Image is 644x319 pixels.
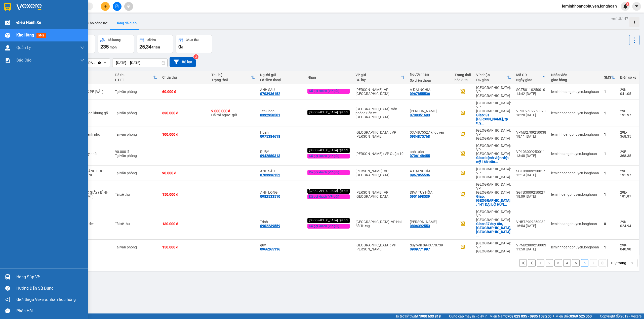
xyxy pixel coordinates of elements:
[601,71,618,84] th: Toggle SortBy
[476,113,511,125] div: Giao: 31 nguyễn đình chiểu, tp tuy hòa, phú yên
[604,192,615,196] div: 1
[181,45,183,49] span: đ
[16,285,84,292] div: Hướng dẫn sử dụng
[16,307,84,315] div: Phản hồi
[80,46,84,50] span: down
[307,189,350,194] div: [GEOGRAPHIC_DATA] tận nơi
[516,243,546,247] div: VPMD2809250003
[410,72,449,76] div: Người nhận
[16,33,34,37] span: Kho hàng
[112,59,167,67] input: Select a date range.
[476,86,511,98] div: [GEOGRAPHIC_DATA]: VP [GEOGRAPHIC_DATA]
[516,78,542,82] div: Ngày giao
[537,259,544,267] button: 1
[115,111,157,115] div: Tại văn phòng
[476,101,511,113] div: [GEOGRAPHIC_DATA]: VP [GEOGRAPHIC_DATA]
[115,78,153,82] div: HTTT
[124,2,133,11] button: aim
[355,130,405,138] div: [GEOGRAPHIC_DATA] : VP [PERSON_NAME]
[410,92,430,96] div: 0967855536
[476,241,511,253] div: [GEOGRAPHIC_DATA]: VP [GEOGRAPHIC_DATA]
[572,259,580,267] button: 5
[495,160,498,164] span: ...
[504,202,507,206] span: ...
[115,132,157,136] div: Tại văn phòng
[70,152,110,156] div: 1 thùng giấy nhỏ
[307,218,350,223] div: [GEOGRAPHIC_DATA] tận nơi
[516,130,546,134] div: VPMD2709250038
[455,73,471,77] div: Trạng thái
[5,45,10,50] img: warehouse-icon
[70,78,110,82] div: Ghi chú
[355,152,405,156] div: [PERSON_NAME] : VP Quận 10
[16,57,31,63] span: Báo cáo
[551,222,599,226] div: leminhoangphuyen.longhoan
[260,247,280,251] div: 0966265116
[5,20,10,25] img: warehouse-icon
[176,35,212,53] button: Chưa thu0đ
[16,44,31,51] span: Quản Lý
[476,167,511,179] div: [GEOGRAPHIC_DATA]: VP [GEOGRAPHIC_DATA]
[551,111,599,115] div: leminhhoangphuyen.longhoan
[115,90,157,94] div: Tại văn phòng
[97,61,101,65] svg: Clear value
[162,171,206,175] div: 90.000 đ
[410,190,449,194] div: DIVA TUY HÒA
[209,71,258,84] th: Toggle SortBy
[103,61,107,65] svg: open
[410,78,449,82] div: Số điện thoại
[516,190,546,194] div: SGTB3009250027
[620,130,636,138] div: 29E-368.35
[307,89,350,94] div: Đã gọi khách (VP gửi)
[355,88,405,96] div: [PERSON_NAME]: VP [GEOGRAPHIC_DATA]
[581,259,588,267] button: 6
[211,109,255,113] div: 9.000.000 đ
[551,73,599,77] div: Nhân viên
[620,220,636,228] div: 29K-024.94
[611,16,628,21] div: ver 1.8.147
[104,5,107,8] span: plus
[410,113,430,117] div: 0708351693
[551,90,599,94] div: leminhhoangphuyen.longhoan
[70,73,110,77] div: Tên món
[514,71,549,84] th: Toggle SortBy
[555,313,592,319] span: Miền Bắc
[595,313,596,319] span: |
[445,313,445,319] span: |
[5,297,10,302] span: notification
[455,78,471,82] div: hóa đơn
[101,2,110,11] button: plus
[355,169,405,177] div: [PERSON_NAME]: VP [GEOGRAPHIC_DATA]
[4,3,11,11] img: logo-vxr
[554,259,562,267] button: 3
[551,78,599,82] div: giao hàng
[546,259,553,267] button: 2
[476,73,507,77] div: VP nhận
[620,109,636,117] div: 29E-191.97
[115,245,157,249] div: Tại văn phòng
[632,2,641,11] button: caret-down
[139,44,151,50] span: 25,34
[505,314,551,318] strong: 0708 023 035 - 0935 103 250
[490,313,551,319] span: Miền Nam
[147,38,156,42] div: Đã thu
[604,171,615,175] div: 1
[551,192,599,196] div: leminhoangphuyen.longhoan
[260,194,280,198] div: 0982533510
[623,4,628,9] img: icon-new-feature
[516,150,546,154] div: VP103009250011
[476,78,507,82] div: ĐC giao
[178,44,181,50] span: 0
[553,315,554,317] span: ⚪️
[260,73,302,77] div: Người gửi
[570,314,592,318] strong: 0369 525 060
[70,111,110,115] div: 1 tủ kính đóng khung gỗ
[70,245,110,249] div: 1 kiện giấy
[162,192,206,196] div: 150.000 đ
[604,90,615,94] div: 1
[629,17,639,27] div: Tạo kho hàng mới
[112,71,160,84] th: Toggle SortBy
[516,92,546,96] div: 14:42 [DATE]
[97,60,97,65] input: Selected Phú Yên: VP Tuy Hòa.
[516,247,546,251] div: 11:50 [DATE]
